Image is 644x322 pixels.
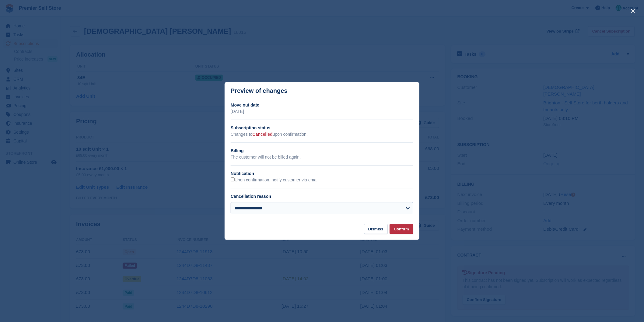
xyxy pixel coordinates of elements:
[231,177,235,181] input: Upon confirmation, notify customer via email.
[628,6,638,16] button: close
[390,224,413,234] button: Confirm
[231,125,413,131] h2: Subscription status
[231,108,413,115] p: [DATE]
[231,131,413,138] p: Changes to upon confirmation.
[231,148,413,154] h2: Billing
[231,170,413,177] h2: Notification
[231,154,413,160] p: The customer will not be billed again.
[231,194,271,199] label: Cancellation reason
[231,87,288,94] p: Preview of changes
[231,177,320,183] label: Upon confirmation, notify customer via email.
[253,132,273,137] span: Cancelled
[364,224,388,234] button: Dismiss
[231,102,413,108] h2: Move out date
